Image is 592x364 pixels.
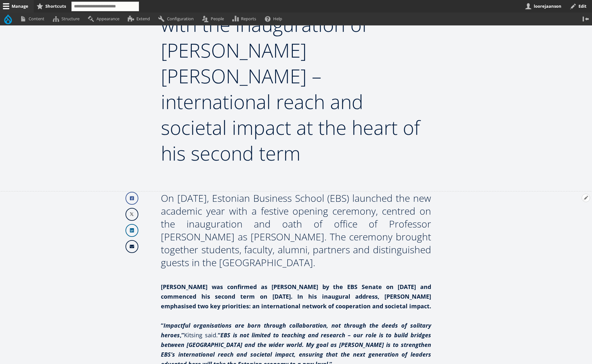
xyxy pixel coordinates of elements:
[230,13,262,25] a: Reports
[125,13,155,25] a: Extend
[85,13,125,25] a: Appearance
[161,192,431,269] div: On [DATE], Estonian Business School (EBS) launched the new academic year with a festive opening c...
[161,283,431,310] strong: [PERSON_NAME] was confirmed as [PERSON_NAME] by the EBS Senate on [DATE] and commenced his second...
[125,192,138,205] a: Facebook
[125,240,138,253] a: Email
[17,13,50,25] a: Content
[579,13,592,25] button: Vertical orientation
[161,322,431,339] strong: “ ,”
[582,194,590,202] button: Open Previous news configuration options
[262,13,288,25] a: Help
[125,224,138,237] a: Linkedin
[50,13,85,25] a: Structure
[155,13,199,25] a: Configuration
[161,322,431,339] em: Impactful organisations are born through collaboration, not through the deeds of solitary heroes
[126,209,138,220] img: X
[199,13,229,25] a: People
